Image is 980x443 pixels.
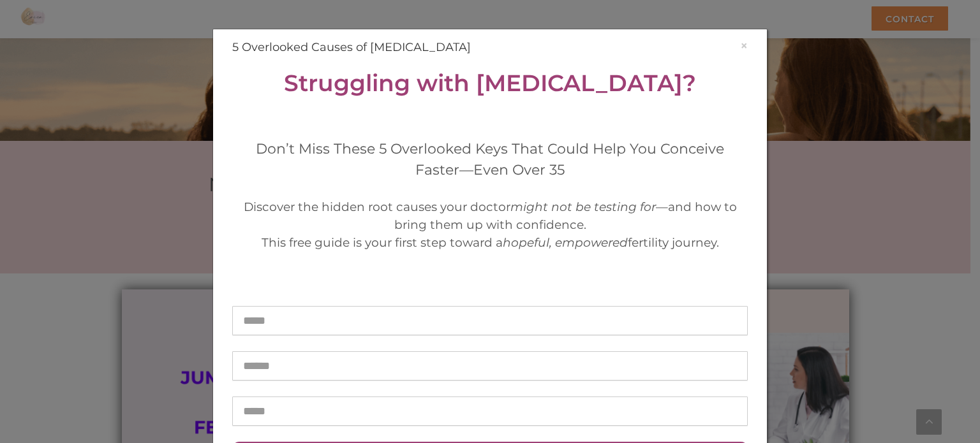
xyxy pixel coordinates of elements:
[232,234,748,252] div: This free guide is your first step toward a fertility journey.
[256,140,724,178] span: Don’t Miss These 5 Overlooked Keys That Could Help You Conceive Faster—Even Over 35
[284,69,696,97] strong: Struggling with [MEDICAL_DATA]?
[232,39,748,56] h4: 5 Overlooked Causes of [MEDICAL_DATA]
[740,39,748,52] button: ×
[503,235,628,250] em: hopeful, empowered
[232,198,748,234] div: Discover the hidden root causes your doctor —and how to bring them up with confidence.
[510,200,656,214] em: might not be testing for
